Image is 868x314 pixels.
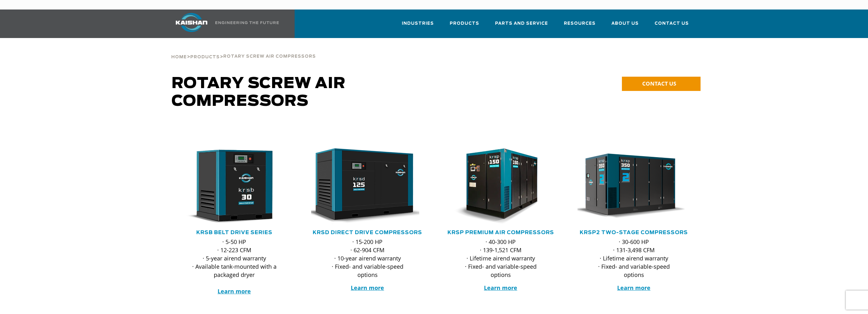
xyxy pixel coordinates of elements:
[190,54,220,60] a: Products
[218,287,251,295] a: Learn more
[450,15,479,37] a: Products
[402,20,434,27] span: Industries
[168,10,280,38] a: Kaishan USA
[457,238,545,279] p: · 40-300 HP · 139-1,521 CFM · Lifetime airend warranty · Fixed- and variable-speed options
[590,238,678,279] p: · 30-600 HP · 131-3,498 CFM · Lifetime airend warranty · Fixed- and variable-speed options
[642,80,676,87] span: CONTACT US
[215,21,279,24] img: Engineering the future
[172,76,346,109] span: Rotary Screw Air Compressors
[580,230,688,235] a: KRSP2 Two-Stage Compressors
[611,20,639,27] span: About Us
[223,54,316,59] span: Rotary Screw Air Compressors
[440,148,552,224] img: krsp150
[171,55,187,59] span: Home
[450,20,479,27] span: Products
[622,77,701,91] a: CONTACT US
[564,15,596,37] a: Resources
[306,148,419,224] img: krsd125
[578,148,690,224] div: krsp350
[171,54,187,60] a: Home
[196,230,272,235] a: KRSB Belt Drive Series
[564,20,596,27] span: Resources
[313,230,422,235] a: KRSD Direct Drive Compressors
[324,238,411,279] p: · 15-200 HP · 62-904 CFM · 10-year airend warranty · Fixed- and variable-speed options
[447,230,554,235] a: KRSP Premium Air Compressors
[655,20,689,27] span: Contact Us
[617,284,650,292] a: Learn more
[495,20,548,27] span: Parts and Service
[444,148,557,224] div: krsp150
[495,15,548,37] a: Parts and Service
[484,284,517,292] a: Learn more
[190,55,220,59] span: Products
[611,15,639,37] a: About Us
[171,38,316,62] div: > >
[655,15,689,37] a: Contact Us
[191,238,278,295] p: · 5-50 HP · 12-223 CFM · 5-year airend warranty · Available tank-mounted with a packaged dryer
[168,13,215,32] img: kaishan logo
[311,148,424,224] div: krsd125
[402,15,434,37] a: Industries
[351,284,384,292] a: Learn more
[573,148,686,224] img: krsp350
[178,148,291,224] div: krsb30
[173,148,286,224] img: krsb30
